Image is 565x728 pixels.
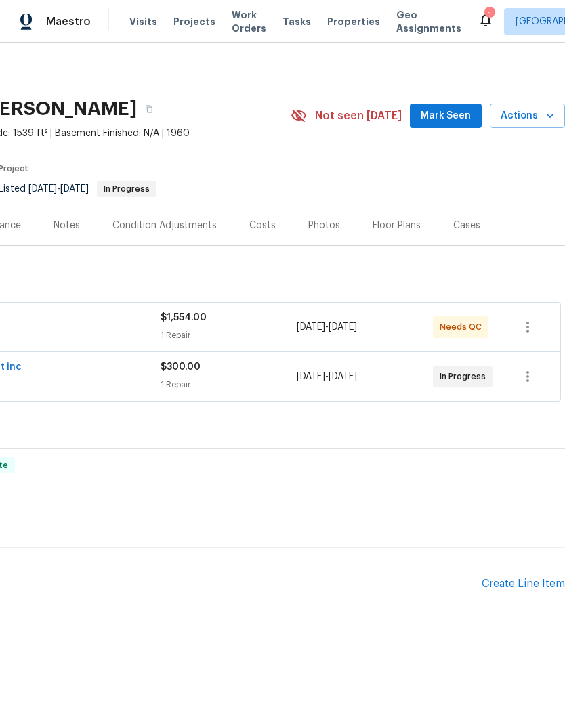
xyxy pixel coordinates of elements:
[440,370,491,383] span: In Progress
[161,362,201,372] span: $300.00
[54,219,80,232] div: Notes
[161,328,297,342] div: 1 Repair
[453,219,480,232] div: Cases
[329,372,357,381] span: [DATE]
[484,8,494,22] div: 1
[28,184,89,194] span: -
[112,219,217,232] div: Condition Adjustments
[161,313,207,322] span: $1,554.00
[482,578,565,591] div: Create Line Item
[329,322,357,332] span: [DATE]
[315,109,402,123] span: Not seen [DATE]
[297,322,325,332] span: [DATE]
[282,17,311,26] span: Tasks
[396,8,461,35] span: Geo Assignments
[98,185,155,193] span: In Progress
[249,219,276,232] div: Costs
[161,378,297,391] div: 1 Repair
[410,104,482,129] button: Mark Seen
[327,15,380,28] span: Properties
[297,320,357,334] span: -
[297,372,325,381] span: [DATE]
[232,8,266,35] span: Work Orders
[501,108,554,125] span: Actions
[46,15,91,28] span: Maestro
[173,15,215,28] span: Projects
[28,184,57,194] span: [DATE]
[308,219,340,232] div: Photos
[129,15,157,28] span: Visits
[137,97,161,121] button: Copy Address
[440,320,487,334] span: Needs QC
[421,108,471,125] span: Mark Seen
[60,184,89,194] span: [DATE]
[490,104,565,129] button: Actions
[373,219,421,232] div: Floor Plans
[297,370,357,383] span: -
